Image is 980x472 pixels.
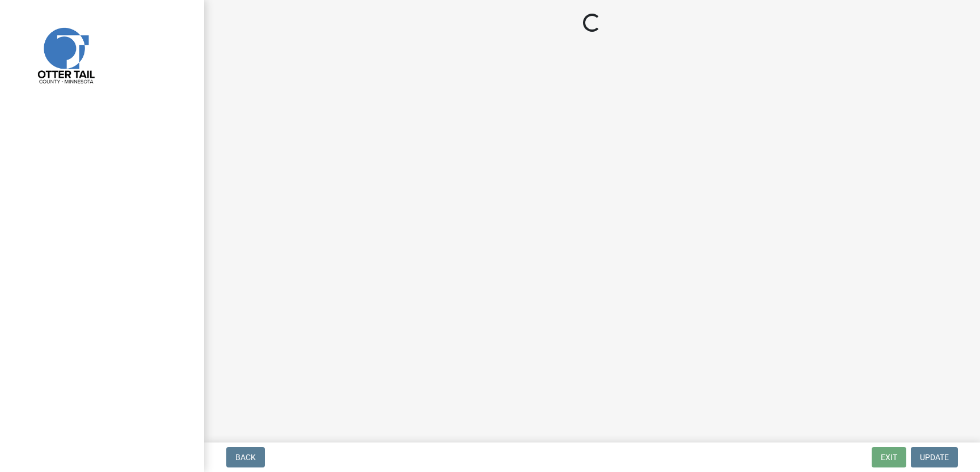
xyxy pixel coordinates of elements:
span: Update [920,453,949,462]
button: Exit [872,447,906,467]
button: Update [911,447,958,467]
img: Otter Tail County, Minnesota [23,12,108,97]
button: Back [226,447,265,467]
span: Back [235,453,256,462]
